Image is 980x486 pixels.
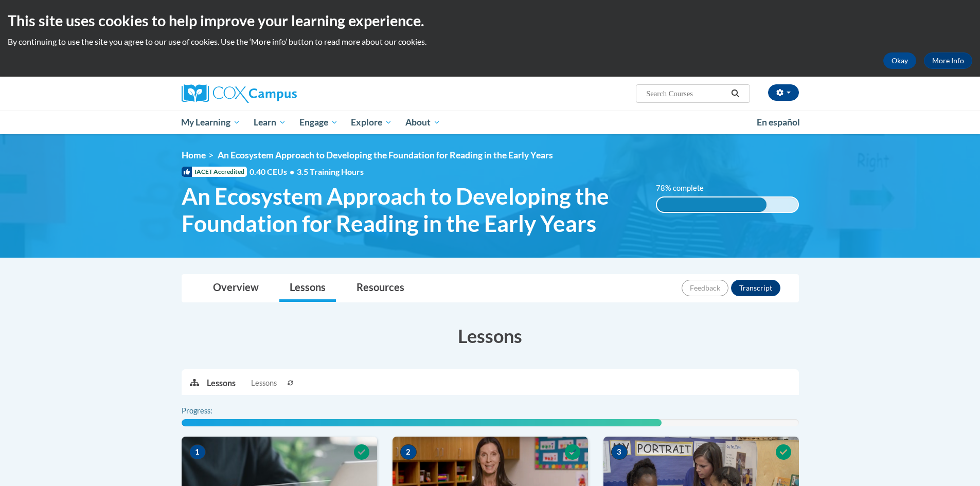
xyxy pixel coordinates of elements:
h2: This site uses cookies to help improve your learning experience. [8,10,972,31]
button: Search [727,87,743,100]
span: An Ecosystem Approach to Developing the Foundation for Reading in the Early Years [182,183,641,237]
span: Learn [254,116,286,129]
span: Explore [351,116,392,129]
a: Engage [293,111,345,134]
button: Account Settings [768,84,799,101]
span: About [405,116,440,129]
span: 1 [189,444,206,460]
button: Okay [883,52,916,69]
a: About [399,111,447,134]
span: Engage [299,116,338,129]
a: Explore [344,111,399,134]
div: 78% complete [657,197,767,212]
span: 3.5 Training Hours [297,167,364,176]
input: Search Courses [645,87,727,100]
button: Transcript [731,280,780,296]
span: IACET Accredited [182,167,247,177]
a: More Info [924,52,972,69]
p: By continuing to use the site you agree to our use of cookies. Use the ‘More info’ button to read... [8,36,972,47]
span: 3 [611,444,628,460]
span: • [290,167,294,176]
button: Feedback [682,280,728,296]
a: Home [182,150,206,160]
a: Lessons [279,275,336,302]
label: Progress: [182,405,241,417]
a: My Learning [175,111,247,134]
a: Overview [203,275,269,302]
a: En español [750,112,807,133]
span: 2 [400,444,417,460]
span: My Learning [181,116,240,129]
h3: Lessons [182,323,799,349]
a: Cox Campus [182,84,377,103]
span: An Ecosystem Approach to Developing the Foundation for Reading in the Early Years [218,150,553,160]
p: Lessons [207,377,236,389]
img: Cox Campus [182,84,297,103]
label: 78% complete [656,183,715,194]
span: En español [757,117,800,128]
div: Main menu [166,111,814,134]
a: Resources [346,275,415,302]
span: 0.40 CEUs [250,166,297,177]
a: Learn [247,111,293,134]
span: Lessons [251,377,277,389]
